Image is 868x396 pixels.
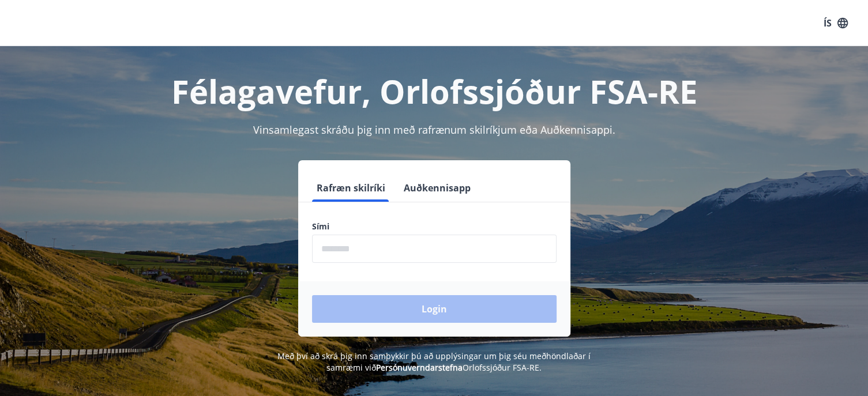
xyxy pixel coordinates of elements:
span: Með því að skrá þig inn samþykkir þú að upplýsingar um þig séu meðhöndlaðar í samræmi við Orlofss... [277,350,591,373]
button: ÍS [817,13,854,33]
label: Sími [312,221,557,232]
button: Rafræn skilríki [312,174,390,202]
span: Vinsamlegast skráðu þig inn með rafrænum skilríkjum eða Auðkennisappi. [253,123,615,137]
button: Auðkennisapp [399,174,475,202]
h1: Félagavefur, Orlofssjóður FSA-RE [33,69,836,113]
a: Persónuverndarstefna [376,362,463,373]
